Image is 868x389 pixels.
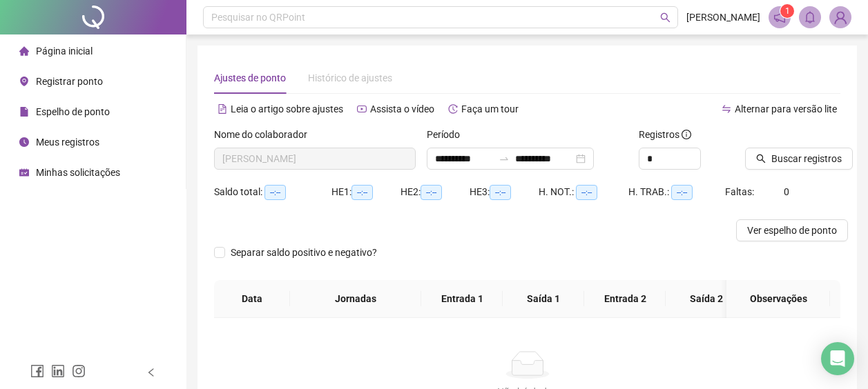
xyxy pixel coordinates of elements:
span: home [19,46,29,56]
span: clock-circle [19,137,29,147]
div: Open Intercom Messenger [821,342,854,375]
span: to [499,153,510,164]
span: file-text [218,104,227,114]
span: Ver espelho de ponto [747,223,837,238]
span: Minhas solicitações [36,167,120,178]
div: H. TRAB.: [628,184,725,200]
span: schedule [19,168,29,177]
span: facebook [30,364,44,378]
button: Buscar registros [745,148,853,170]
span: 0 [784,186,789,197]
th: Jornadas [290,280,421,318]
span: ANDRÉ RICARDO SANTANA CUNHA [222,148,407,169]
span: Espelho de ponto [36,106,110,117]
span: Faça um tour [461,103,519,114]
span: swap-right [499,153,510,164]
span: linkedin [51,364,65,378]
label: Nome do colaborador [214,127,316,142]
th: Saída 1 [503,280,584,318]
div: HE 1: [331,184,401,200]
span: Meus registros [36,137,99,148]
span: Observações [737,291,819,306]
sup: 1 [780,4,794,18]
span: 1 [785,6,790,16]
span: bell [804,11,816,23]
span: history [448,104,458,114]
span: Separar saldo positivo e negativo? [225,245,383,260]
span: --:-- [576,185,597,200]
span: Leia o artigo sobre ajustes [231,103,343,114]
span: Ajustes de ponto [214,72,286,83]
span: Registrar ponto [36,76,103,87]
span: --:-- [264,185,286,200]
span: youtube [357,104,367,114]
span: info-circle [682,130,691,139]
div: HE 3: [470,184,539,200]
span: Registros [639,127,691,142]
th: Entrada 1 [421,280,503,318]
span: Alternar para versão lite [735,103,837,114]
span: [PERSON_NAME] [686,10,760,25]
span: environment [19,77,29,86]
span: search [756,154,766,163]
th: Entrada 2 [584,280,666,318]
span: swap [722,104,731,114]
span: notification [773,11,786,23]
span: Buscar registros [771,151,842,166]
th: Data [214,280,290,318]
span: file [19,107,29,117]
span: --:-- [671,185,693,200]
span: --:-- [490,185,511,200]
span: --:-- [421,185,442,200]
div: HE 2: [401,184,470,200]
img: 90663 [830,7,851,28]
span: Assista o vídeo [370,103,434,114]
span: --:-- [351,185,373,200]
span: Faltas: [725,186,756,197]
th: Observações [726,280,830,318]
button: Ver espelho de ponto [736,219,848,241]
span: left [146,368,156,377]
div: H. NOT.: [539,184,628,200]
span: Página inicial [36,46,93,57]
label: Período [427,127,469,142]
span: instagram [72,364,86,378]
div: Saldo total: [214,184,331,200]
span: search [660,12,671,23]
span: Histórico de ajustes [308,72,392,83]
th: Saída 2 [666,280,747,318]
